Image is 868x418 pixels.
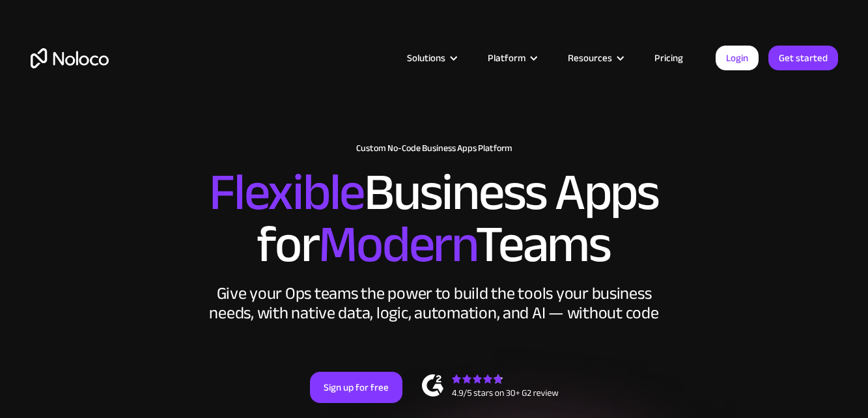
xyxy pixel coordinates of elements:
[31,48,109,68] a: home
[552,49,638,66] div: Resources
[31,143,838,154] h1: Custom No-Code Business Apps Platform
[568,49,612,66] div: Resources
[407,49,445,66] div: Solutions
[209,144,364,241] span: Flexible
[768,46,838,70] a: Get started
[206,284,662,323] div: Give your Ops teams the power to build the tools your business needs, with native data, logic, au...
[488,49,525,66] div: Platform
[318,196,475,293] span: Modern
[31,167,838,271] h2: Business Apps for Teams
[391,49,471,66] div: Solutions
[310,372,402,403] a: Sign up for free
[638,49,699,66] a: Pricing
[716,46,759,70] a: Login
[471,49,552,66] div: Platform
